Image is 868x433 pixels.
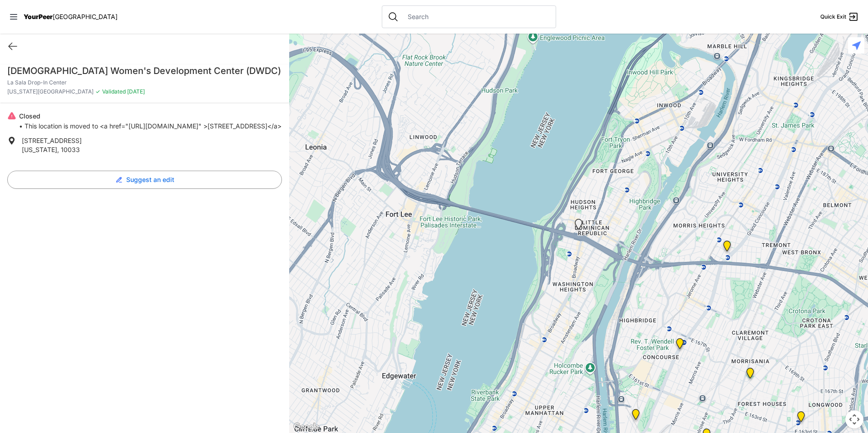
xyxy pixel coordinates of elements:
[569,215,588,237] div: La Sala Drop-In Center
[53,13,118,20] span: [GEOGRAPHIC_DATA]
[24,14,118,20] a: YourPeer[GEOGRAPHIC_DATA]
[718,237,736,259] div: Bronx Recovery Support Center
[22,146,57,153] span: [US_STATE]
[7,79,282,86] p: La Sala Drop-In Center
[61,146,80,153] span: 10033
[845,410,863,428] button: Map camera controls
[22,137,82,144] span: [STREET_ADDRESS]
[291,421,321,433] img: Google
[291,421,321,433] a: Open this area in Google Maps (opens a new window)
[57,146,59,153] span: ,
[102,88,126,95] span: Validated
[792,408,810,429] div: Bronx
[402,12,550,21] input: Search
[671,335,689,356] div: Bronx Housing Court, Clerk's Office
[19,112,281,121] p: Closed
[126,175,174,184] span: Suggest an edit
[741,364,759,386] div: Franklin Women's Shelter and Intake
[126,88,145,95] span: [DATE]
[7,88,94,95] span: [US_STATE][GEOGRAPHIC_DATA]
[7,171,282,189] button: Suggest an edit
[626,405,645,427] div: Prevention Assistance and Temporary Housing (PATH)
[820,11,859,22] a: Quick Exit
[24,13,53,20] span: YourPeer
[95,88,100,95] span: ✓
[19,122,281,131] p: • This location is moved to <a href="[URL][DOMAIN_NAME]" >[STREET_ADDRESS]</a>
[820,13,846,20] span: Quick Exit
[7,64,282,77] h1: [DEMOGRAPHIC_DATA] Women's Development Center (DWDC)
